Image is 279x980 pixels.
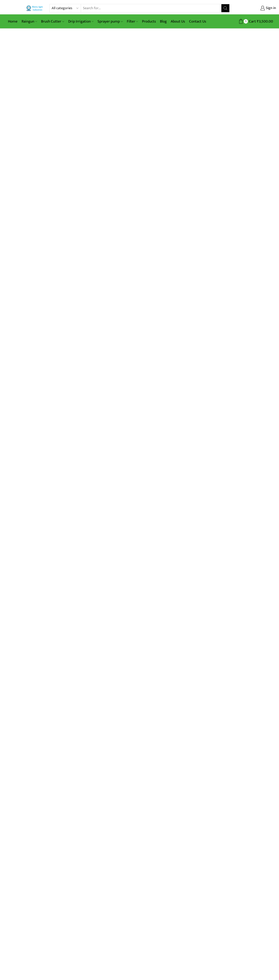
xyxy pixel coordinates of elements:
span: Cart [248,19,256,24]
a: About Us [169,17,187,26]
button: Search button [221,4,229,12]
a: Home [6,17,20,26]
a: Sprayer pump [96,17,125,26]
bdi: 3,500.00 [257,18,273,25]
a: Filter [125,17,140,26]
a: Brush Cutter [39,17,66,26]
a: Blog [158,17,169,26]
a: 1 Cart ₹3,500.00 [234,18,273,25]
span: ₹ [257,18,259,25]
a: Contact Us [187,17,208,26]
span: 1 [244,19,248,23]
a: Sign in [236,5,276,12]
a: Raingun [20,17,39,26]
span: Sign in [265,6,276,11]
a: Products [140,17,158,26]
input: Search for... [81,4,221,12]
a: Drip Irrigation [66,17,96,26]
